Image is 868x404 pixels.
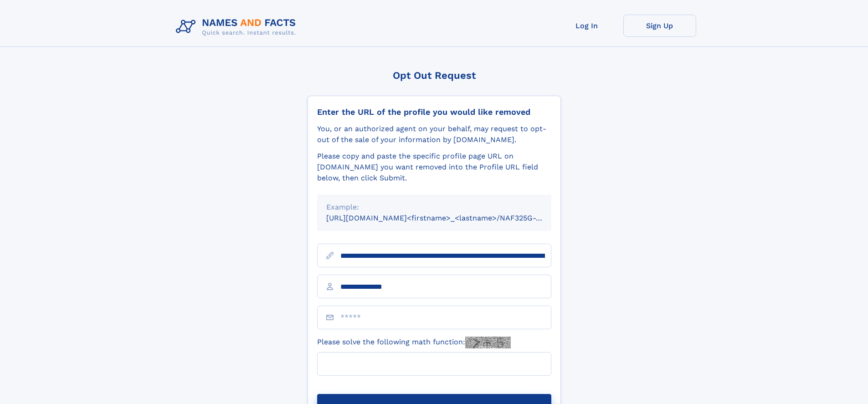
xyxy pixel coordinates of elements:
a: Sign Up [623,15,696,37]
div: You, or an authorized agent on your behalf, may request to opt-out of the sale of your informatio... [317,123,551,145]
div: Enter the URL of the profile you would like removed [317,107,551,117]
div: Opt Out Request [308,70,561,81]
a: Log In [550,15,623,37]
label: Please solve the following math function: [317,337,511,348]
img: Logo Names and Facts [172,15,303,39]
div: Please copy and paste the specific profile page URL on [DOMAIN_NAME] you want removed into the Pr... [317,151,551,184]
div: Example: [326,202,542,213]
small: [URL][DOMAIN_NAME]<firstname>_<lastname>/NAF325G-xxxxxxxx [326,214,569,222]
